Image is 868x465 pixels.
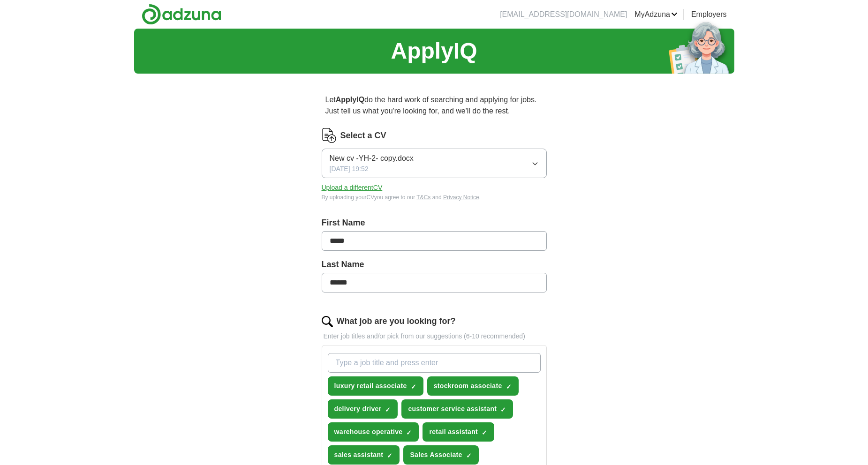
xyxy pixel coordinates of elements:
a: MyAdzuna [634,9,678,20]
h1: ApplyIQ [391,34,477,68]
button: New cv -YH-2- copy.docx[DATE] 19:52 [322,149,547,178]
a: Privacy Notice [443,194,479,201]
span: ✓ [406,429,412,436]
span: ✓ [466,452,472,459]
span: delivery driver [334,404,382,414]
p: Let do the hard work of searching and applying for jobs. Just tell us what you're looking for, an... [322,90,547,120]
p: Enter job titles and/or pick from our suggestions (6-10 recommended) [322,331,547,341]
button: Sales Associate✓ [403,445,478,465]
span: luxury retail associate [334,381,407,391]
label: Select a CV [340,129,386,142]
span: ✓ [411,383,416,390]
strong: ApplyIQ [336,96,364,104]
div: By uploading your CV you agree to our and . [322,193,547,202]
a: Employers [691,9,727,20]
img: Adzuna logo [142,4,221,25]
li: [EMAIL_ADDRESS][DOMAIN_NAME] [500,9,627,20]
button: luxury retail associate✓ [328,376,423,396]
span: ✓ [500,406,506,413]
button: Upload a differentCV [322,183,383,193]
span: sales assistant [334,450,384,460]
span: ✓ [387,452,392,459]
span: New cv -YH-2- copy.docx [330,153,414,164]
button: stockroom associate✓ [427,376,519,396]
span: [DATE] 19:52 [330,164,369,174]
img: search.png [322,316,333,327]
span: warehouse operative [334,427,403,437]
span: customer service assistant [408,404,497,414]
button: retail assistant✓ [423,422,494,442]
input: Type a job title and press enter [328,353,541,373]
label: What job are you looking for? [337,315,456,328]
span: retail assistant [429,427,478,437]
span: ✓ [482,429,487,436]
button: customer service assistant✓ [401,399,513,419]
button: delivery driver✓ [328,399,398,419]
label: Last Name [322,258,547,271]
span: ✓ [506,383,512,390]
label: First Name [322,217,547,229]
button: warehouse operative✓ [328,422,419,442]
span: Sales Associate [410,450,462,460]
a: T&Cs [416,194,430,201]
button: sales assistant✓ [328,445,400,465]
span: ✓ [385,406,391,413]
img: CV Icon [322,128,337,143]
span: stockroom associate [434,381,502,391]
